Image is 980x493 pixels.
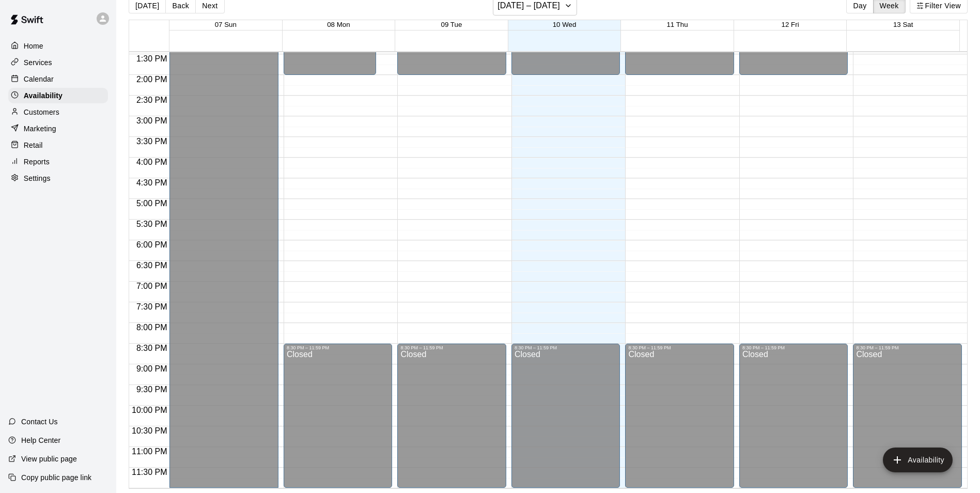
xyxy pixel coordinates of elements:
p: Help Center [21,435,60,445]
span: 2:30 PM [134,96,170,104]
span: 7:00 PM [134,282,170,290]
p: Availability [24,90,63,101]
a: Calendar [8,71,108,87]
div: Closed [628,350,731,491]
button: 11 Thu [666,21,688,28]
div: 8:30 PM – 11:59 PM [856,345,959,350]
span: 4:30 PM [134,178,170,187]
div: 8:30 PM – 11:59 PM: Closed [511,344,620,488]
p: Calendar [24,74,54,84]
span: 6:00 PM [134,240,170,249]
span: 9:00 PM [134,364,170,373]
span: 2:00 PM [134,75,170,84]
div: Closed [400,350,503,491]
p: View public page [21,454,77,464]
button: add [883,448,953,472]
p: Home [24,41,43,51]
div: Closed [856,350,959,491]
button: 08 Mon [327,21,350,28]
p: Services [24,57,52,68]
p: Marketing [24,124,56,134]
p: Retail [24,140,43,150]
a: Customers [8,104,108,120]
button: 13 Sat [893,21,913,28]
span: 9:30 PM [134,385,170,394]
span: 5:30 PM [134,220,170,228]
button: 10 Wed [553,21,577,28]
div: Closed [287,350,390,491]
button: 09 Tue [441,21,462,28]
p: Contact Us [21,417,58,427]
p: Settings [24,173,51,183]
div: Closed [515,350,617,491]
a: Retail [8,137,108,153]
div: 8:30 PM – 11:59 PM [400,345,503,350]
p: Customers [24,107,59,117]
span: 6:30 PM [134,261,170,270]
span: 10:30 PM [129,426,169,435]
div: 8:30 PM – 11:59 PM: Closed [284,344,393,488]
a: Marketing [8,121,108,136]
a: Settings [8,171,108,186]
a: Availability [8,88,108,103]
a: Reports [8,154,108,170]
span: 11:30 PM [129,468,169,476]
span: 1:30 PM [134,54,170,63]
span: 11:00 PM [129,447,169,456]
span: 10:00 PM [129,406,169,414]
span: 8:30 PM [134,344,170,352]
div: 8:30 PM – 11:59 PM [287,345,390,350]
div: 8:30 PM – 11:59 PM [515,345,617,350]
span: 7:30 PM [134,302,170,311]
p: Reports [24,157,50,167]
div: 8:30 PM – 11:59 PM [742,345,845,350]
button: 12 Fri [782,21,799,28]
span: 8:00 PM [134,323,170,332]
div: 8:30 PM – 11:59 PM: Closed [397,344,506,488]
span: 3:30 PM [134,137,170,146]
span: 5:00 PM [134,199,170,208]
span: 3:00 PM [134,116,170,125]
p: Copy public page link [21,472,91,483]
div: 8:30 PM – 11:59 PM [628,345,731,350]
div: 8:30 PM – 11:59 PM: Closed [853,344,962,488]
div: 8:30 PM – 11:59 PM: Closed [625,344,734,488]
span: 4:00 PM [134,158,170,166]
button: 07 Sun [215,21,237,28]
a: Home [8,38,108,54]
a: Services [8,55,108,70]
div: Closed [742,350,845,491]
div: 8:30 PM – 11:59 PM: Closed [739,344,848,488]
